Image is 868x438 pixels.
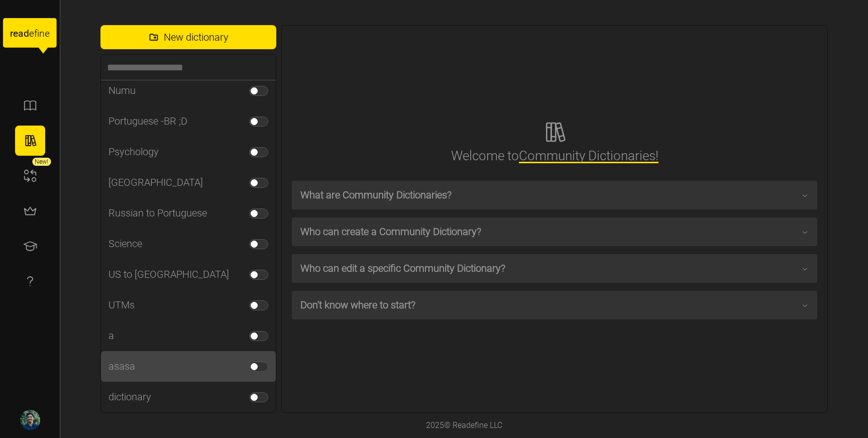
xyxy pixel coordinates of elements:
tspan: d [24,28,29,39]
tspan: a [18,28,23,39]
div: US to [GEOGRAPHIC_DATA] [108,267,229,282]
tspan: e [29,28,34,39]
tspan: e [13,28,18,39]
button: Who can edit a specific Community Dictionary? [292,255,816,282]
div: Portuguese -BR ;D [108,114,187,129]
div: 2025 © Readefine LLC [421,414,507,437]
tspan: f [34,28,38,39]
div: Numu [108,83,136,98]
span: Community Dictionaries! [519,148,659,163]
div: dictionary [108,389,151,405]
tspan: r [10,28,14,39]
div: UTMs [108,297,135,313]
div: Psychology [108,144,159,160]
a: readefine [3,8,57,63]
span: Don't know where to start? [300,291,801,319]
tspan: n [40,28,45,39]
div: Russian to Portuguese [108,205,207,221]
h2: Welcome to [451,146,659,166]
span: Who can edit a specific Community Dictionary? [300,255,801,282]
button: Who can create a Community Dictionary? [292,218,816,246]
div: [GEOGRAPHIC_DATA] [108,175,203,190]
img: Andrew Nelson [20,410,40,430]
button: New dictionary [100,25,276,49]
button: What are Community Dictionaries? [292,181,816,209]
div: Science [108,236,142,252]
div: a [108,328,114,344]
span: New dictionary [164,28,229,46]
tspan: i [37,28,39,39]
span: What are Community Dictionaries? [300,181,801,209]
span: Who can create a Community Dictionary? [300,218,801,246]
div: asasa [108,359,135,374]
button: Don't know where to start? [292,291,816,319]
div: New! [32,158,51,166]
tspan: e [45,28,50,39]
